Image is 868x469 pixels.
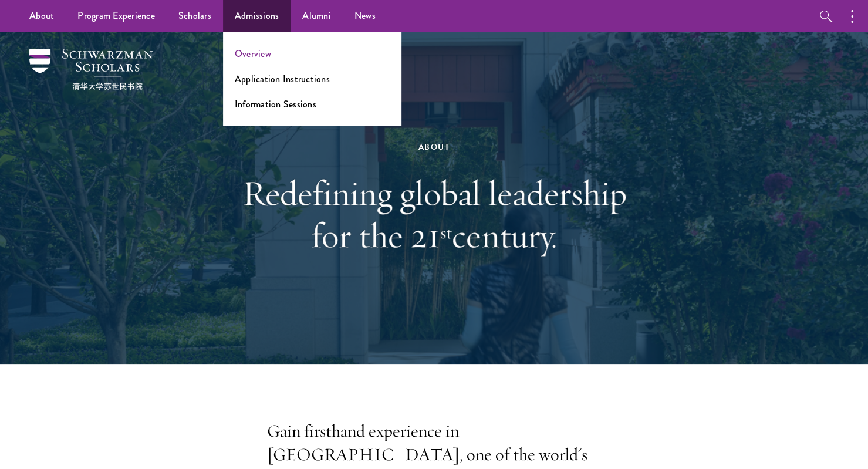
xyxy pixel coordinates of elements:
[235,47,271,60] a: Overview
[232,140,637,154] div: About
[29,49,153,90] img: Schwarzman Scholars
[235,97,316,111] a: Information Sessions
[235,72,330,86] a: Application Instructions
[232,172,637,257] h1: Redefining global leadership for the 21 century.
[440,221,452,244] sup: st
